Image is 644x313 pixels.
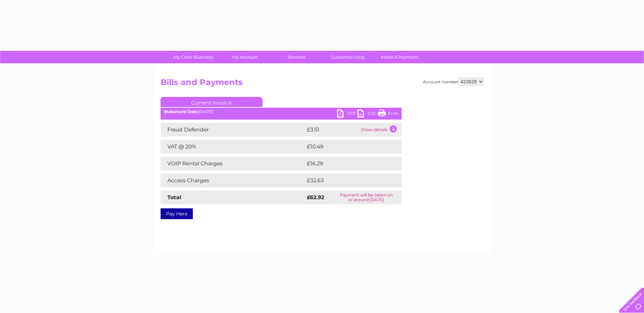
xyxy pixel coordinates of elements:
td: Payment will be taken on or around [DATE] [331,191,402,204]
a: Customer Help [320,51,376,63]
a: Print [378,109,398,119]
td: Show details [359,123,402,137]
a: CSV [357,109,378,119]
td: Access Charges [161,174,305,187]
a: My Account [217,51,273,63]
td: VOIP Rental Charges [161,157,305,170]
a: Make A Payment [372,51,428,63]
strong: Total [167,194,181,201]
td: £16.29 [305,157,387,170]
a: Current Invoice [161,97,262,107]
b: Statement Date: [164,109,199,114]
a: Pay Here [161,208,193,219]
td: VAT @ 20% [161,140,305,153]
h2: Bills and Payments [161,78,484,90]
td: £10.49 [305,140,388,153]
strong: £62.92 [307,194,324,201]
div: [DATE] [161,109,402,114]
td: £3.51 [305,123,359,137]
td: £32.63 [305,174,388,187]
a: PDF [337,109,357,119]
a: Services [269,51,325,63]
td: Fraud Defender [161,123,305,137]
div: Account number [423,78,484,86]
a: My Clear Business [165,51,221,63]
